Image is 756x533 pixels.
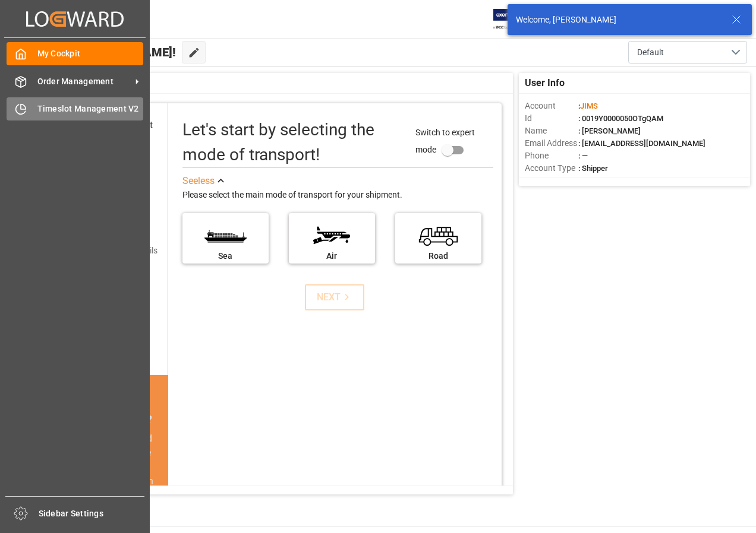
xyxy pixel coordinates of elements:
span: JIMS [580,101,598,110]
div: Welcome, [PERSON_NAME] [516,14,720,26]
div: Let's start by selecting the mode of transport! [182,118,404,167]
span: My Cockpit [37,47,144,60]
button: open menu [628,41,747,64]
div: Please select the main mode of transport for your shipment. [182,188,493,202]
span: Order Management [37,75,131,88]
span: Email Address [525,137,578,150]
span: : [EMAIL_ADDRESS][DOMAIN_NAME] [578,139,705,148]
span: : 0019Y0000050OTgQAM [578,114,663,123]
span: Phone [525,150,578,162]
div: See less [182,174,215,188]
span: : [578,101,598,110]
span: Id [525,112,578,125]
div: Sea [188,250,263,262]
img: Exertis%20JAM%20-%20Email%20Logo.jpg_1722504956.jpg [493,9,534,30]
a: My Cockpit [7,42,143,65]
span: : — [578,151,588,160]
span: Name [525,125,578,137]
span: Default [637,46,664,59]
span: Timeslot Management V2 [37,103,144,115]
span: Switch to expert mode [415,128,475,154]
span: Account Type [525,162,578,175]
span: : Shipper [578,164,608,173]
span: User Info [525,76,565,90]
span: Account [525,100,578,112]
div: Air [295,250,369,262]
span: Sidebar Settings [39,507,145,520]
div: Add shipping details [83,245,157,257]
div: NEXT [317,290,353,304]
span: : [PERSON_NAME] [578,126,641,135]
div: Road [401,250,475,262]
button: NEXT [305,284,364,310]
a: Timeslot Management V2 [7,97,143,120]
